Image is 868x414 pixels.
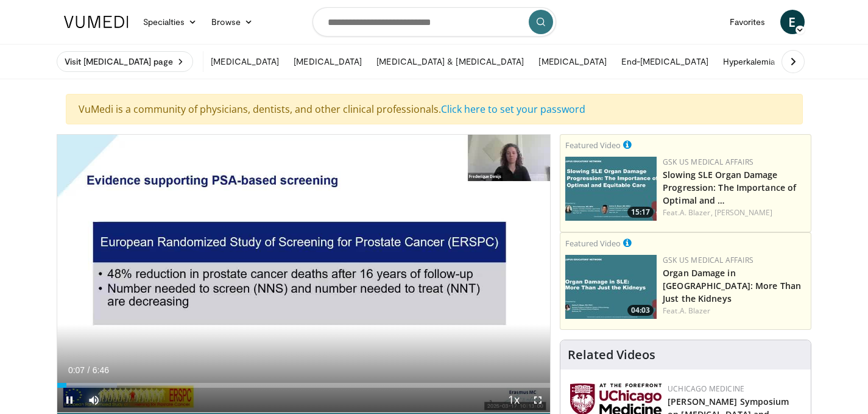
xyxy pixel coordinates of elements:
[663,255,753,265] a: GSK US Medical Affairs
[88,365,90,375] span: /
[565,255,657,319] img: e91ec583-8f54-4b52-99b4-be941cf021de.png.150x105_q85_crop-smart_upscale.jpg
[722,10,773,34] a: Favorites
[663,157,753,167] a: GSK US Medical Affairs
[663,207,806,218] div: Feat.
[57,135,551,413] video-js: Video Player
[82,388,106,412] button: Mute
[286,49,369,74] a: [MEDICAL_DATA]
[136,10,205,34] a: Specialties
[780,10,805,34] a: E
[312,7,556,37] input: Search topics, interventions
[565,157,657,221] a: 15:17
[614,49,715,74] a: End-[MEDICAL_DATA]
[68,365,85,375] span: 0:07
[57,383,551,388] div: Progress Bar
[203,49,286,74] a: [MEDICAL_DATA]
[441,102,585,116] a: Click here to set your password
[663,305,806,316] div: Feat.
[57,51,194,72] a: Visit [MEDICAL_DATA] page
[531,49,614,74] a: [MEDICAL_DATA]
[680,207,713,218] a: A. Blazer,
[668,384,744,394] a: UChicago Medicine
[57,388,82,412] button: Pause
[627,305,654,316] span: 04:03
[568,348,655,362] h4: Related Videos
[663,267,801,304] a: Organ Damage in [GEOGRAPHIC_DATA]: More Than Just the Kidneys
[369,49,531,74] a: [MEDICAL_DATA] & [MEDICAL_DATA]
[663,169,796,206] a: Slowing SLE Organ Damage Progression: The Importance of Optimal and …
[565,238,621,249] small: Featured Video
[565,140,621,151] small: Featured Video
[716,49,783,74] a: Hyperkalemia
[204,10,260,34] a: Browse
[526,388,550,412] button: Fullscreen
[680,305,711,316] a: A. Blazer
[501,388,526,412] button: Playback Rate
[66,94,803,124] div: VuMedi is a community of physicians, dentists, and other clinical professionals.
[715,207,772,218] a: [PERSON_NAME]
[565,157,657,221] img: dff207f3-9236-4a51-a237-9c7125d9f9ab.png.150x105_q85_crop-smart_upscale.jpg
[565,255,657,319] a: 04:03
[627,207,654,218] span: 15:17
[64,16,129,28] img: VuMedi Logo
[93,365,109,375] span: 6:46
